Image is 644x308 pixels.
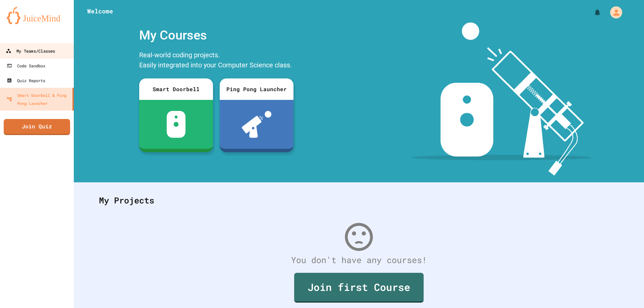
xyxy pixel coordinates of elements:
div: You don't have any courses! [92,254,626,266]
img: logo-orange.svg [7,7,67,24]
div: My Account [603,5,624,20]
div: Smart Doorbell & Ping Pong Launcher [7,91,70,107]
div: Ping Pong Launcher [220,78,293,100]
a: Join first Course [294,273,424,303]
img: ppl-with-ball.png [242,111,272,138]
div: Smart Doorbell [139,78,213,100]
div: Quiz Reports [7,76,45,84]
div: Code Sandbox [7,62,45,70]
div: My Notifications [581,7,603,18]
img: sdb-white.svg [167,111,186,138]
a: Join Quiz [4,119,70,135]
div: My Teams/Classes [6,47,55,55]
div: My Projects [92,187,626,213]
img: banner-image-my-projects.png [412,22,591,176]
div: Real-world coding projects. Easily integrated into your Computer Science class. [136,48,297,73]
div: My Courses [136,22,297,48]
